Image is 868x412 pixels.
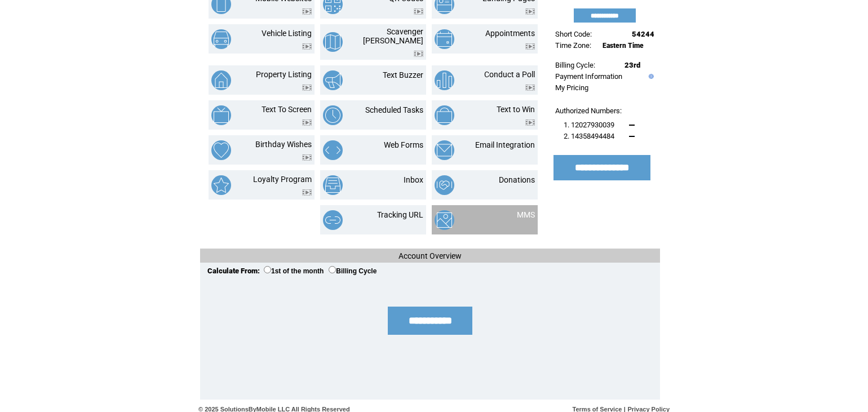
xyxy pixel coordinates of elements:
[435,140,454,160] img: email-integration.png
[435,29,454,49] img: appointments.png
[211,105,231,125] img: text-to-screen.png
[329,266,336,273] input: Billing Cycle
[564,121,614,129] span: 1. 12027930039
[253,175,312,184] a: Loyalty Program
[555,72,622,81] a: Payment Information
[262,29,312,38] a: Vehicle Listing
[255,140,312,149] a: Birthday Wishes
[377,210,423,219] a: Tracking URL
[525,8,535,15] img: video.png
[302,85,312,91] img: video.png
[603,42,644,50] span: Eastern Time
[365,105,423,114] a: Scheduled Tasks
[435,105,454,125] img: text-to-win.png
[256,70,312,79] a: Property Listing
[207,267,260,275] span: Calculate From:
[323,210,343,230] img: tracking-url.png
[211,29,231,49] img: vehicle-listing.png
[302,43,312,50] img: video.png
[302,119,312,126] img: video.png
[517,210,535,219] a: MMS
[625,61,640,69] span: 23rd
[264,266,271,273] input: 1st of the month
[632,30,654,38] span: 54244
[211,140,231,160] img: birthday-wishes.png
[499,175,535,184] a: Donations
[435,175,454,195] img: donations.png
[302,8,312,15] img: video.png
[404,175,423,184] a: Inbox
[555,107,622,115] span: Authorized Numbers:
[414,51,423,57] img: video.png
[302,154,312,161] img: video.png
[475,140,535,149] a: Email Integration
[435,210,454,230] img: mms.png
[525,43,535,50] img: video.png
[211,70,231,90] img: property-listing.png
[323,175,343,195] img: inbox.png
[264,267,324,275] label: 1st of the month
[555,61,595,69] span: Billing Cycle:
[435,70,454,90] img: conduct-a-poll.png
[363,27,423,45] a: Scavenger [PERSON_NAME]
[211,175,231,195] img: loyalty-program.png
[497,105,535,114] a: Text to Win
[484,70,535,79] a: Conduct a Poll
[384,140,423,149] a: Web Forms
[555,30,592,38] span: Short Code:
[485,29,535,38] a: Appointments
[323,32,343,52] img: scavenger-hunt.png
[525,119,535,126] img: video.png
[323,70,343,90] img: text-buzzer.png
[525,85,535,91] img: video.png
[555,41,591,50] span: Time Zone:
[329,267,377,275] label: Billing Cycle
[323,105,343,125] img: scheduled-tasks.png
[646,74,654,79] img: help.gif
[564,132,614,140] span: 2. 14358494484
[302,189,312,196] img: video.png
[262,105,312,114] a: Text To Screen
[383,70,423,79] a: Text Buzzer
[398,251,462,260] span: Account Overview
[414,8,423,15] img: video.png
[555,83,588,92] a: My Pricing
[323,140,343,160] img: web-forms.png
